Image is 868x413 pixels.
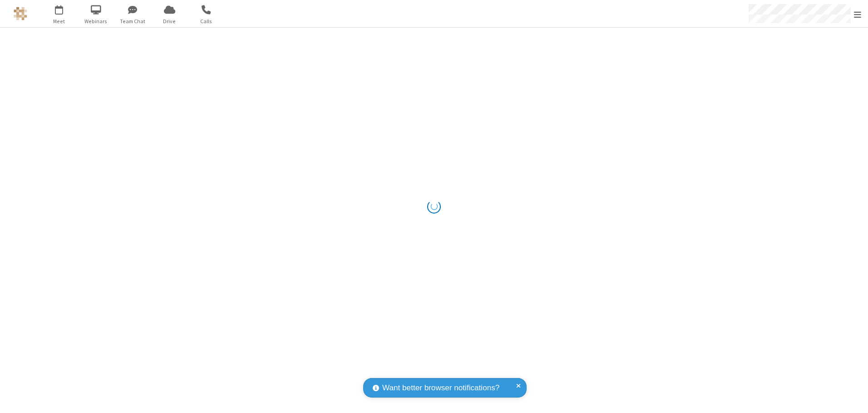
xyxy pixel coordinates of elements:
[153,17,187,25] span: Drive
[42,17,76,25] span: Meet
[79,17,113,25] span: Webinars
[116,17,150,25] span: Team Chat
[382,382,499,394] span: Want better browser notifications?
[189,17,223,25] span: Calls
[14,7,27,20] img: QA Selenium DO NOT DELETE OR CHANGE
